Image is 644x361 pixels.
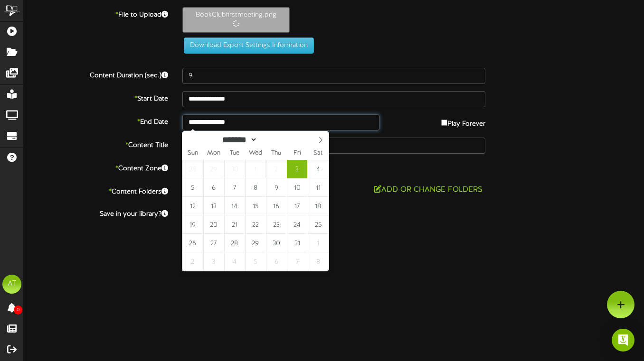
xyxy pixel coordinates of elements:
[179,42,314,49] a: Download Export Settings Information
[308,234,328,252] span: November 1, 2025
[266,252,286,271] span: November 6, 2025
[441,120,447,126] input: Play Forever
[17,184,175,197] label: Content Folders
[266,234,286,252] span: October 30, 2025
[287,150,308,157] span: Fri
[266,160,286,178] span: October 2, 2025
[308,197,328,215] span: October 18, 2025
[287,252,307,271] span: November 7, 2025
[287,234,307,252] span: October 31, 2025
[17,206,175,219] label: Save in your library?
[287,197,307,215] span: October 17, 2025
[182,160,203,178] span: September 28, 2025
[245,160,265,178] span: October 1, 2025
[308,150,329,157] span: Sat
[203,160,224,178] span: September 29, 2025
[14,305,22,315] span: 0
[224,215,245,234] span: October 21, 2025
[287,178,307,197] span: October 10, 2025
[612,329,635,352] div: Open Intercom Messenger
[308,178,328,197] span: October 11, 2025
[224,160,245,178] span: September 30, 2025
[257,135,292,145] input: Year
[287,215,307,234] span: October 24, 2025
[203,197,224,215] span: October 13, 2025
[266,197,286,215] span: October 16, 2025
[224,150,245,157] span: Tue
[17,91,175,104] label: Start Date
[203,234,224,252] span: October 27, 2025
[203,252,224,271] span: November 3, 2025
[17,68,175,81] label: Content Duration (sec.)
[17,161,175,174] label: Content Zone
[184,37,314,54] button: Download Export Settings Information
[182,138,485,154] input: Title of this Content
[182,197,203,215] span: October 12, 2025
[371,184,485,196] button: Add or Change Folders
[182,178,203,197] span: October 5, 2025
[182,252,203,271] span: November 2, 2025
[182,150,203,157] span: Sun
[266,215,286,234] span: October 23, 2025
[203,215,224,234] span: October 20, 2025
[182,234,203,252] span: October 26, 2025
[245,252,265,271] span: November 5, 2025
[224,178,245,197] span: October 7, 2025
[308,215,328,234] span: October 25, 2025
[17,138,175,150] label: Content Title
[245,234,265,252] span: October 29, 2025
[2,275,21,294] div: AT
[224,234,245,252] span: October 28, 2025
[203,150,224,157] span: Mon
[308,160,328,178] span: October 4, 2025
[17,7,175,20] label: File to Upload
[182,215,203,234] span: October 19, 2025
[203,178,224,197] span: October 6, 2025
[287,160,307,178] span: October 3, 2025
[308,252,328,271] span: November 8, 2025
[245,150,266,157] span: Wed
[266,150,287,157] span: Thu
[245,197,265,215] span: October 15, 2025
[441,114,485,129] label: Play Forever
[17,114,175,127] label: End Date
[245,215,265,234] span: October 22, 2025
[245,178,265,197] span: October 8, 2025
[224,197,245,215] span: October 14, 2025
[224,252,245,271] span: November 4, 2025
[266,178,286,197] span: October 9, 2025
